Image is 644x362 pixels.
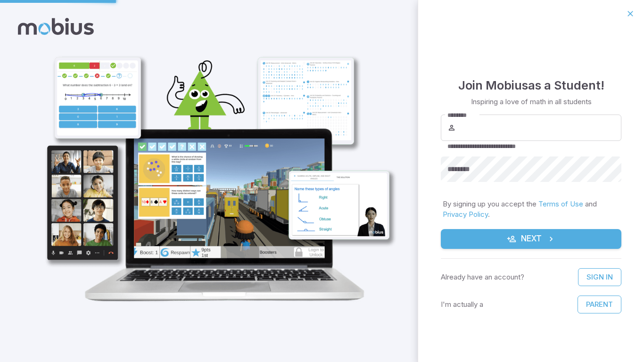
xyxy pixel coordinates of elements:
[31,51,401,308] img: student_1-illustration
[578,296,621,313] button: Parent
[578,268,621,286] a: Sign In
[458,76,604,95] h4: Join Mobius as a Student !
[441,272,524,282] p: Already have an account?
[441,299,483,310] p: I'm actually a
[443,210,488,219] a: Privacy Policy
[443,199,619,220] p: By signing up you accept the and .
[471,97,592,107] p: Inspiring a love of math in all students
[538,199,583,208] a: Terms of Use
[441,229,621,249] button: Next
